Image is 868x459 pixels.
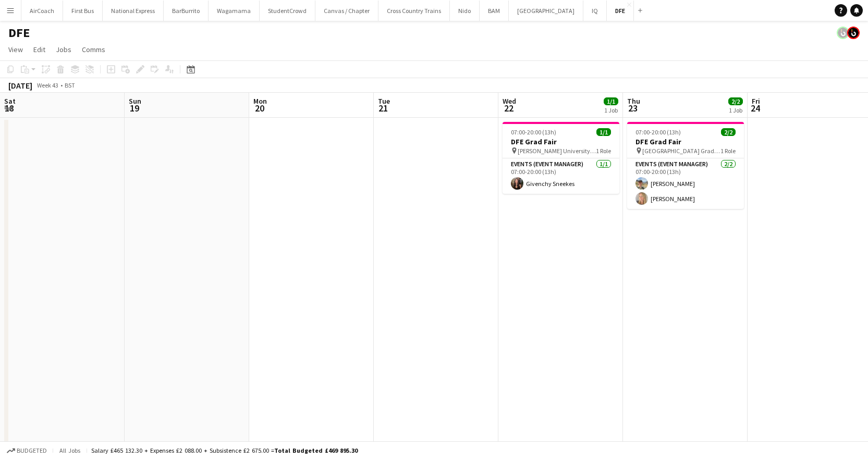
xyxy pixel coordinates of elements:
[5,445,48,456] button: Budgeted
[4,96,16,106] span: Sat
[750,102,760,114] span: 24
[209,1,260,21] button: Wagamama
[509,1,583,21] button: [GEOGRAPHIC_DATA]
[260,1,315,21] button: StudentCrowd
[4,43,27,56] a: View
[847,27,860,39] app-user-avatar: Tim Bodenham
[837,27,849,39] app-user-avatar: Tim Bodenham
[503,122,619,194] app-job-card: 07:00-20:00 (13h)1/1DFE Grad Fair [PERSON_NAME] University Grad Fair1 RoleEvents (Event Manager)1...
[127,102,141,114] span: 19
[729,106,742,114] div: 1 Job
[8,45,23,54] span: View
[8,80,32,91] div: [DATE]
[34,81,60,89] span: Week 43
[635,128,681,136] span: 07:00-20:00 (13h)
[480,1,509,21] button: BAM
[604,106,618,114] div: 1 Job
[604,97,618,105] span: 1/1
[252,102,267,114] span: 20
[642,147,720,155] span: [GEOGRAPHIC_DATA] Grad Fair
[583,1,607,21] button: IQ
[315,1,378,21] button: Canvas / Chapter
[721,128,736,136] span: 2/2
[52,43,76,56] a: Jobs
[501,102,516,114] span: 22
[627,96,640,106] span: Thu
[607,1,634,21] button: DFE
[253,96,267,106] span: Mon
[627,158,744,209] app-card-role: Events (Event Manager)2/207:00-20:00 (13h)[PERSON_NAME][PERSON_NAME]
[33,45,45,54] span: Edit
[63,1,103,21] button: First Bus
[21,1,63,21] button: AirCoach
[518,147,596,155] span: [PERSON_NAME] University Grad Fair
[511,128,556,136] span: 07:00-20:00 (13h)
[376,102,390,114] span: 21
[596,147,611,155] span: 1 Role
[65,81,75,89] div: BST
[57,446,82,454] span: All jobs
[103,1,164,21] button: National Express
[91,446,358,454] div: Salary £465 132.30 + Expenses £2 088.00 + Subsistence £2 675.00 =
[17,447,47,454] span: Budgeted
[78,43,109,56] a: Comms
[378,96,390,106] span: Tue
[627,122,744,209] app-job-card: 07:00-20:00 (13h)2/2DFE Grad Fair [GEOGRAPHIC_DATA] Grad Fair1 RoleEvents (Event Manager)2/207:00...
[56,45,71,54] span: Jobs
[82,45,105,54] span: Comms
[129,96,141,106] span: Sun
[752,96,760,106] span: Fri
[450,1,480,21] button: Nido
[626,102,640,114] span: 23
[274,446,358,454] span: Total Budgeted £469 895.30
[8,25,30,41] h1: DFE
[503,158,619,194] app-card-role: Events (Event Manager)1/107:00-20:00 (13h)Givenchy Sneekes
[164,1,209,21] button: BarBurrito
[3,102,16,114] span: 18
[728,97,743,105] span: 2/2
[596,128,611,136] span: 1/1
[720,147,736,155] span: 1 Role
[503,137,619,146] h3: DFE Grad Fair
[627,137,744,146] h3: DFE Grad Fair
[378,1,450,21] button: Cross Country Trains
[29,43,50,56] a: Edit
[503,96,516,106] span: Wed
